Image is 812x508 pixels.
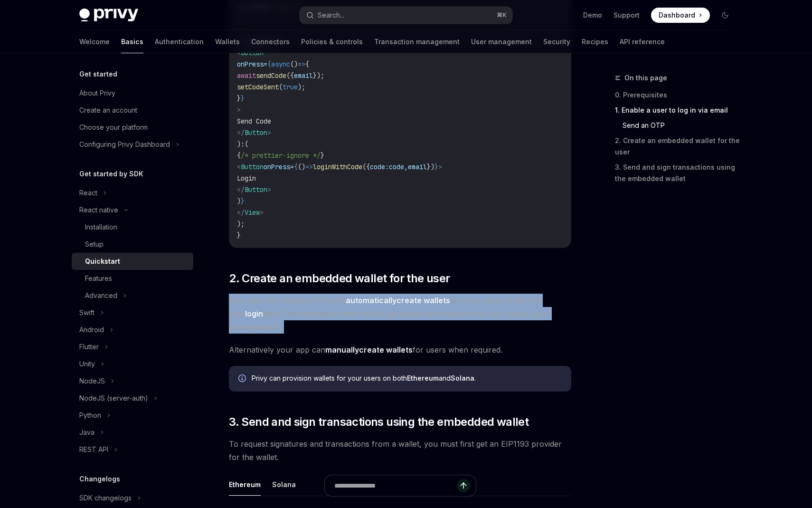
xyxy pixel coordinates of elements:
[283,83,298,91] span: true
[237,197,241,205] span: )
[615,87,740,103] a: 0. Prerequisites
[245,128,267,137] span: Button
[267,128,271,137] span: >
[267,60,290,68] span: {async
[79,324,104,335] div: Android
[79,87,115,99] div: About Privy
[389,163,404,171] span: code
[79,358,95,370] div: Unity
[543,30,570,53] a: Security
[237,128,245,137] span: </
[79,444,108,455] div: REST API
[301,30,363,53] a: Policies & controls
[79,68,117,80] h5: Get started
[79,30,110,53] a: Welcome
[718,8,733,23] button: Toggle dark mode
[659,10,695,20] span: Dashboard
[72,489,193,507] button: SDK changelogs
[624,72,667,84] span: On this page
[245,185,267,194] span: Button
[237,185,245,194] span: </
[72,355,193,373] button: Unity
[229,271,450,286] span: 2. Create an embedded wallet for the user
[290,163,294,171] span: =
[237,117,271,125] span: Send Code
[85,256,120,267] div: Quickstart
[264,60,267,68] span: =
[79,168,143,180] h5: Get started by SDK
[79,410,101,421] div: Python
[260,208,264,217] span: >
[245,208,260,217] span: View
[267,185,271,194] span: >
[85,290,117,301] div: Advanced
[241,94,245,103] span: }
[237,220,245,228] span: );
[238,374,248,384] svg: Info
[614,10,640,20] a: Support
[72,424,193,441] button: Java
[79,122,148,133] div: Choose your platform
[121,30,143,53] a: Basics
[404,163,408,171] span: ,
[370,163,389,171] span: code:
[237,94,241,103] span: }
[298,163,305,171] span: ()
[294,71,313,80] span: email
[457,479,470,492] button: Send message
[79,9,138,22] img: dark logo
[245,140,248,148] span: (
[79,375,105,387] div: NodeJS
[72,102,193,119] a: Create an account
[237,71,256,80] span: await
[79,139,170,150] div: Configuring Privy Dashboard
[615,103,740,118] a: 1. Enable a user to log in via email
[300,7,512,24] button: Search...⌘K
[582,30,608,53] a: Recipes
[72,287,193,304] button: Advanced
[72,390,193,407] button: NodeJS (server-auth)
[229,414,529,430] span: 3. Send and sign transactions using the embedded wallet
[72,441,193,458] button: REST API
[325,345,359,355] strong: manually
[79,473,120,485] h5: Changelogs
[72,184,193,201] button: React
[215,30,240,53] a: Wallets
[305,163,313,171] span: =>
[318,10,344,21] div: Search...
[615,118,740,133] a: Send an OTP
[252,374,562,384] div: Privy can provision wallets for your users on both and .
[427,163,434,171] span: })
[72,201,193,219] button: React native
[72,85,193,102] a: About Privy
[256,71,286,80] span: sendCode
[237,231,241,240] span: }
[72,253,193,270] a: Quickstart
[290,60,298,68] span: ()
[615,133,740,160] a: 2. Create an embedded wallet for the user
[313,163,362,171] span: loginWithCode
[279,83,283,91] span: (
[615,160,740,186] a: 3. Send and sign transactions using the embedded wallet
[374,30,460,53] a: Transaction management
[229,294,571,334] span: Your app can configure Privy to for your users as part of their flow. The embedded wallet will be...
[72,219,193,236] a: Installation
[155,30,204,53] a: Authentication
[85,221,117,233] div: Installation
[79,204,118,216] div: React native
[471,30,532,53] a: User management
[237,163,241,171] span: <
[72,270,193,287] a: Features
[251,30,290,53] a: Connectors
[346,296,450,306] a: automaticallycreate wallets
[298,83,305,91] span: );
[620,30,665,53] a: API reference
[229,343,571,356] span: Alternatively your app can for users when required.
[334,475,457,496] input: Ask a question...
[79,427,94,438] div: Java
[229,437,571,464] span: To request signatures and transactions from a wallet, you must first get an EIP1193 provider for ...
[72,304,193,321] button: Swift
[434,163,438,171] span: }
[245,309,263,318] strong: login
[325,345,413,355] a: manuallycreate wallets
